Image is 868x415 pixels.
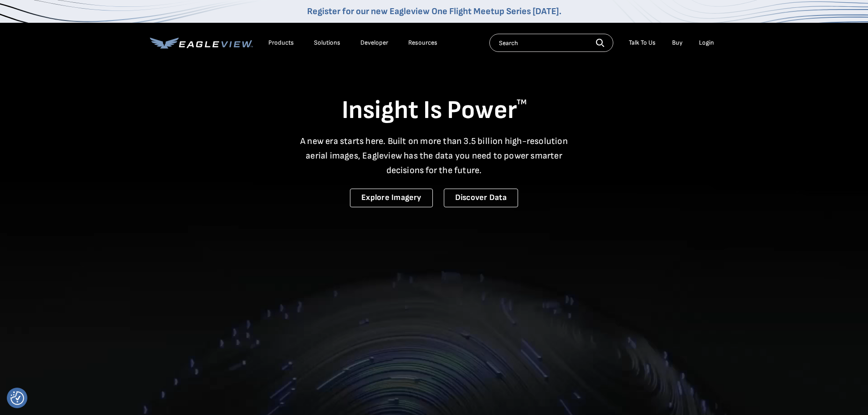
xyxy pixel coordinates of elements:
[672,39,683,47] a: Buy
[307,6,561,17] a: Register for our new Eagleview One Flight Meetup Series [DATE].
[10,391,24,405] img: Revisit consent button
[489,34,613,52] input: Search
[314,39,340,47] div: Solutions
[10,391,24,405] button: Consent Preferences
[360,39,388,47] a: Developer
[150,95,719,127] h1: Insight Is Power
[699,39,714,47] div: Login
[268,39,294,47] div: Products
[629,39,656,47] div: Talk To Us
[444,189,518,207] a: Discover Data
[408,39,437,47] div: Resources
[350,189,433,207] a: Explore Imagery
[517,98,527,107] sup: TM
[295,134,574,178] p: A new era starts here. Built on more than 3.5 billion high-resolution aerial images, Eagleview ha...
